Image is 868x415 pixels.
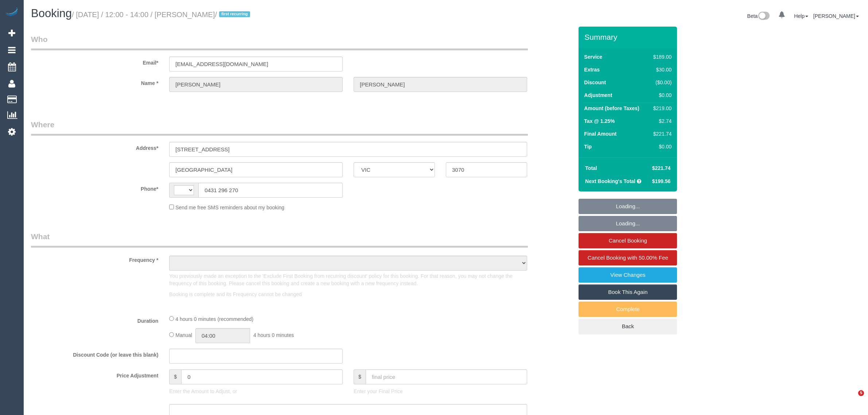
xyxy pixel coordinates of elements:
label: Adjustment [584,92,612,99]
a: Book This Again [579,284,677,300]
div: $0.00 [650,143,672,150]
input: Suburb* [169,162,343,177]
input: Last Name* [354,77,527,92]
label: Phone* [26,183,164,193]
label: Amount (before Taxes) [584,105,639,112]
div: $221.74 [650,130,672,137]
label: Discount Code (or leave this blank) [26,349,164,358]
p: You previously made an exception to the 'Exclude First Booking from recurring discount' policy fo... [169,272,527,287]
input: final price [366,369,527,384]
legend: What [31,231,528,248]
label: Duration [26,315,164,325]
label: Extras [584,66,600,73]
span: $ [169,369,181,384]
label: Name * [26,77,164,87]
span: $221.74 [652,165,671,171]
small: / [DATE] / 12:00 - 14:00 / [PERSON_NAME] [72,11,252,19]
img: New interface [758,12,770,21]
span: / [215,11,253,19]
div: $2.74 [650,117,672,125]
label: Tax @ 1.25% [584,117,615,125]
a: Cancel Booking with 50.00% Fee [579,250,677,265]
span: 5 [858,390,864,396]
span: first recurring [219,11,250,17]
span: $199.56 [652,178,671,184]
p: Enter the Amount to Adjust, or [169,388,343,395]
div: $189.00 [650,53,672,61]
div: $30.00 [650,66,672,73]
a: Cancel Booking [579,233,677,248]
label: Final Amount [584,130,616,137]
input: First Name* [169,77,343,92]
label: Address* [26,142,164,152]
input: Phone* [198,183,343,198]
a: Beta [747,13,770,19]
p: Enter your Final Price [354,388,527,395]
span: $ [354,369,366,384]
strong: Total [585,165,597,171]
div: $0.00 [650,92,672,99]
input: Email* [169,57,343,71]
p: Booking is complete and its Frequency cannot be changed [169,291,527,298]
span: Manual [175,332,192,338]
label: Tip [584,143,592,150]
label: Email* [26,57,164,66]
iframe: Intercom live chat [843,390,861,408]
a: Back [579,319,677,334]
div: $219.00 [650,105,672,112]
a: View Changes [579,267,677,283]
span: 4 hours 0 minutes (recommended) [175,316,253,322]
h3: Summary [584,33,673,41]
input: Post Code* [446,162,527,177]
a: [PERSON_NAME] [813,13,859,19]
label: Price Adjustment [26,369,164,379]
legend: Who [31,34,528,50]
img: Automaid Logo [4,7,19,18]
a: Help [794,13,808,19]
span: Send me free SMS reminders about my booking [175,205,284,210]
span: Booking [31,7,72,20]
label: Service [584,53,602,61]
label: Frequency * [26,254,164,264]
span: 4 hours 0 minutes [253,332,294,338]
div: ($0.00) [650,79,672,86]
span: Cancel Booking with 50.00% Fee [588,255,668,261]
strong: Next Booking's Total [585,178,635,184]
legend: Where [31,119,528,136]
label: Discount [584,79,606,86]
